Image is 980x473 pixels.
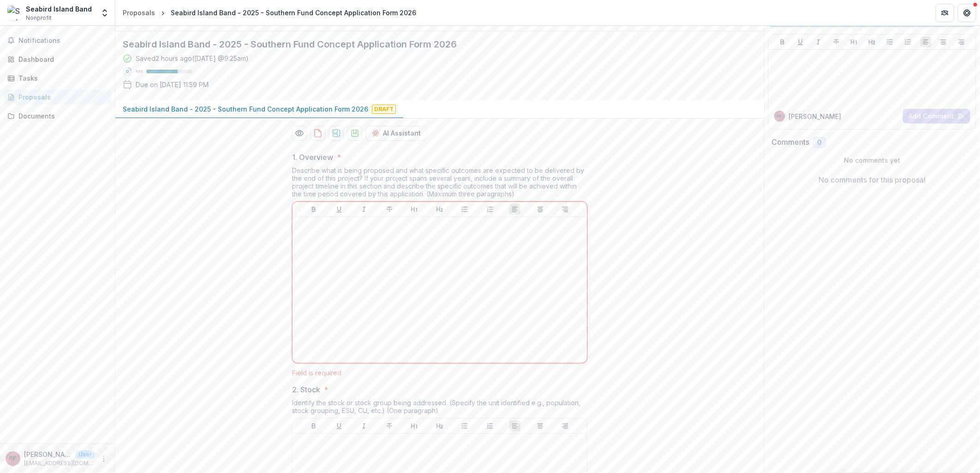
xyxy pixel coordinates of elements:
button: Get Help [958,4,976,22]
span: Nonprofit [26,14,52,22]
a: Tasks [4,71,111,86]
button: download-proposal [311,126,325,141]
button: Preview b39cc588-8ce0-434d-8f38-2ed0ecc1807e-0.pdf [292,126,307,141]
div: Seabird Island Band [26,4,92,14]
a: Dashboard [4,52,111,67]
button: download-proposal [329,126,344,141]
button: Italicize [359,420,370,432]
span: 0 [818,139,822,147]
p: Due on [DATE] 11:59 PM [136,80,209,89]
a: Documents [4,108,111,124]
button: AI Assistant [366,126,427,141]
button: Underline [334,420,345,432]
p: No comments for this proposal [819,174,926,185]
button: Ordered List [484,204,496,215]
button: Strike [384,204,395,215]
button: Align Center [938,36,949,47]
h2: Comments [772,138,810,147]
button: download-proposal [347,126,362,141]
div: Field is required [292,369,587,377]
a: Proposals [119,6,159,19]
button: Strike [831,36,842,47]
button: Align Right [956,36,967,47]
h2: Seabird Island Band - 2025 - Southern Fund Concept Application Form 2026 [123,39,742,50]
button: Align Left [509,204,520,215]
p: [PERSON_NAME] [789,112,842,121]
button: Ordered List [484,420,496,432]
div: Tasks [18,73,104,83]
button: Underline [795,36,806,47]
p: 1. Overview [292,152,333,163]
div: Dashboard [18,54,104,64]
button: Align Right [560,204,571,215]
p: 68 % [136,68,143,75]
button: Ordered List [902,36,914,47]
span: Notifications [18,37,108,45]
div: Identify the stock or stock group being addressed. (Specify the unit identified e.g., population,... [292,399,587,418]
a: Proposals [4,89,111,105]
div: Rowan Forseth [10,455,17,461]
button: Heading 1 [409,204,420,215]
button: Italicize [359,204,370,215]
button: Partners [936,4,954,22]
p: [EMAIL_ADDRESS][DOMAIN_NAME] [24,459,95,467]
div: Rowan Forseth [777,114,783,118]
button: Heading 1 [409,420,420,432]
button: Heading 2 [866,36,878,47]
button: Open entity switcher [98,4,111,22]
button: Bold [308,420,319,432]
button: Bullet List [884,36,896,47]
button: Align Center [535,204,546,215]
button: Add Comment [903,109,970,124]
nav: breadcrumb [119,6,420,19]
button: Bullet List [459,204,470,215]
button: Heading 1 [849,36,860,47]
div: Saved 2 hours ago ( [DATE] @ 9:25am ) [136,53,249,63]
span: Draft [372,105,396,114]
p: User [76,450,95,459]
button: Heading 2 [434,204,445,215]
div: Seabird Island Band - 2025 - Southern Fund Concept Application Form 2026 [171,8,416,18]
button: Strike [384,420,395,432]
img: Seabird Island Band [7,6,22,20]
p: [PERSON_NAME] [24,449,72,459]
button: Align Center [535,420,546,432]
button: Align Right [560,420,571,432]
button: Align Left [509,420,520,432]
button: Italicize [813,36,824,47]
div: Documents [18,111,104,121]
p: No comments yet [772,155,973,165]
button: Align Left [920,36,932,47]
button: More [98,453,109,464]
div: Proposals [123,8,155,18]
button: Bullet List [459,420,470,432]
p: 2. Stock [292,384,320,395]
button: Notifications [4,33,111,48]
button: Bold [308,204,319,215]
div: Proposals [18,92,104,102]
button: Bold [777,36,788,47]
div: Describe what is being proposed and what specific outcomes are expected to be delivered by the en... [292,166,587,201]
p: Seabird Island Band - 2025 - Southern Fund Concept Application Form 2026 [123,104,368,114]
button: Heading 2 [434,420,445,432]
button: Underline [334,204,345,215]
